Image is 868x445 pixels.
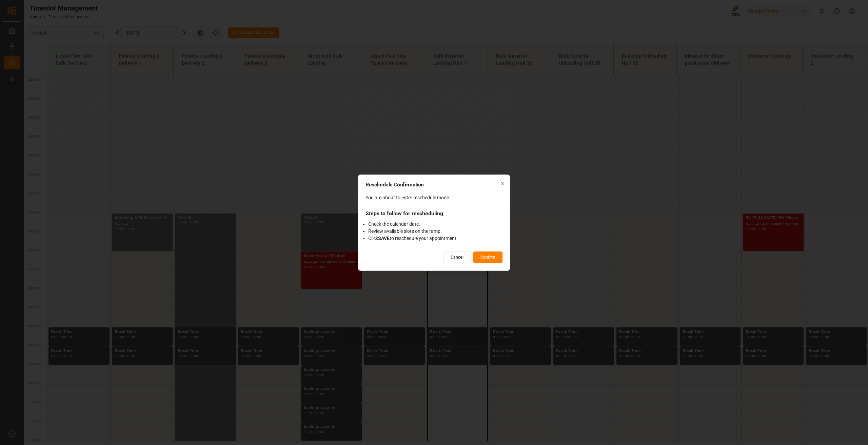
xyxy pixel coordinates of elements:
[473,251,502,263] button: Confirm
[368,228,502,235] li: Review available slots on the ramp.
[368,221,502,228] li: Check the calendar date.
[378,236,390,241] strong: SAVE
[366,182,502,187] h2: Reschedule Confirmation
[368,235,502,242] li: Click to reschedule your appointment.
[366,209,502,218] div: Steps to follow for rescheduling
[443,251,471,263] button: Cancel
[366,194,502,201] div: You are about to enter reschedule mode.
